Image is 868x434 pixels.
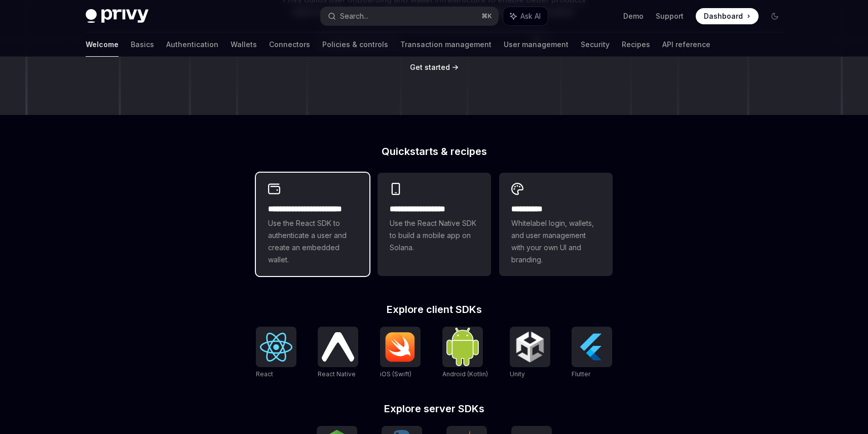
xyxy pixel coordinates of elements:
a: FlutterFlutter [572,327,612,379]
h2: Explore server SDKs [256,404,613,414]
img: Android (Kotlin) [446,328,479,366]
span: Ask AI [520,11,541,21]
a: ReactReact [256,327,296,379]
a: Recipes [622,32,650,57]
span: Android (Kotlin) [442,370,488,378]
span: Use the React Native SDK to build a mobile app on Solana. [390,217,479,254]
a: Basics [131,32,154,57]
a: Connectors [269,32,310,57]
a: Dashboard [696,8,759,24]
button: Ask AI [503,7,548,25]
img: Flutter [576,331,608,363]
a: User management [504,32,569,57]
a: Welcome [86,32,119,57]
button: Search...⌘K [321,7,498,25]
h2: Explore client SDKs [256,304,613,314]
img: Unity [514,331,546,363]
span: Use the React SDK to authenticate a user and create an embedded wallet. [268,217,357,266]
a: Policies & controls [322,32,388,57]
a: API reference [662,32,710,57]
span: ⌘ K [481,12,492,20]
span: Whitelabel login, wallets, and user management with your own UI and branding. [511,217,600,266]
a: Support [656,11,684,21]
span: Dashboard [704,11,743,21]
span: React Native [318,370,356,378]
img: React Native [322,332,354,361]
a: Security [581,32,610,57]
span: Unity [510,370,525,378]
img: dark logo [86,9,148,23]
a: Authentication [166,32,218,57]
a: Get started [410,62,450,72]
img: React [260,333,292,362]
a: **** *****Whitelabel login, wallets, and user management with your own UI and branding. [499,173,613,276]
span: iOS (Swift) [380,370,411,378]
button: Toggle dark mode [767,8,783,24]
div: Search... [340,10,368,22]
span: Get started [410,63,450,71]
a: React NativeReact Native [318,327,358,379]
a: Transaction management [400,32,492,57]
h2: Quickstarts & recipes [256,146,613,156]
span: React [256,370,273,378]
a: **** **** **** ***Use the React Native SDK to build a mobile app on Solana. [378,173,491,276]
a: UnityUnity [510,327,550,379]
a: iOS (Swift)iOS (Swift) [380,327,421,379]
a: Demo [623,11,644,21]
a: Wallets [231,32,257,57]
a: Android (Kotlin)Android (Kotlin) [442,327,488,379]
img: iOS (Swift) [384,332,417,362]
span: Flutter [572,370,590,378]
